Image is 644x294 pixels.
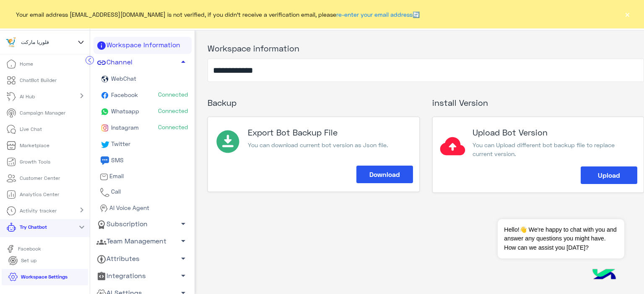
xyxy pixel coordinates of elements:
span: Twitter [110,140,131,147]
a: Twitter [93,136,192,153]
span: SMS [110,156,124,164]
h3: Export Bot Backup File [248,128,388,137]
label: Workspace information [208,42,299,54]
a: Team Management [93,233,192,250]
p: Customer Center [20,174,60,182]
span: Call [110,188,121,195]
a: sms iconSMS [93,153,192,169]
p: ChatBot Builder [20,77,57,84]
span: Email [108,172,124,179]
span: arrow_drop_down [178,236,188,246]
h3: Upload Bot Version [473,128,631,137]
a: InstagramConnected [93,120,192,136]
mat-icon: expand_more [77,222,87,232]
span: فلوريا ماركت [21,38,49,46]
mat-icon: chevron_right [77,91,87,101]
p: Set up [21,257,36,264]
p: Live Chat [20,125,42,133]
span: arrow_drop_down [178,253,188,263]
p: Facebook [15,245,44,253]
a: Subscription [93,216,192,233]
button: Download [356,166,413,183]
img: sms icon [100,156,110,166]
a: Workspace Settings [2,269,74,285]
p: You can Upload different bot backup file to replace current version. [473,141,631,159]
span: Connected [158,107,188,115]
button: × [623,10,631,18]
span: Connected [158,123,188,131]
span: arrow_drop_down [178,219,188,229]
p: Marketplace [20,142,49,149]
span: Whatsapp [110,107,140,115]
h3: Backup [208,92,420,114]
span: Hello!👋 We're happy to chat with you and answer any questions you might have. How can we assist y... [498,219,624,258]
button: Upload [581,166,637,184]
mat-icon: chevron_right [77,205,87,215]
p: Workspace Settings [21,273,68,281]
span: Facebook [110,91,138,98]
a: Set up [2,253,43,269]
a: Call [93,184,192,200]
span: WebChat [110,75,137,82]
span: Your email address [EMAIL_ADDRESS][DOMAIN_NAME] is not verified, if you didn't receive a verifica... [16,10,420,19]
span: Instagram [110,124,139,131]
p: Home [20,60,33,68]
p: Analytics Center [20,191,59,198]
p: You can download current bot version as Json file. [248,141,388,149]
span: arrow_drop_down [178,271,188,281]
p: AI Hub [20,93,35,100]
a: AI Voice Agent [93,200,192,216]
p: Try Chatbot [20,223,47,231]
a: Workspace Information [93,37,192,54]
p: Growth Tools [20,158,50,166]
p: Activity tracker [20,207,57,215]
span: Connected [158,90,188,99]
span: arrow_drop_up [178,57,188,67]
a: Email [93,169,192,184]
a: WebChat [93,71,192,87]
a: Channel [93,54,192,71]
img: 101148596323591 [4,36,18,49]
a: Attributes [93,250,192,267]
a: WhatsappConnected [93,104,192,120]
a: re-enter your email address [336,11,413,18]
a: FacebookConnected [93,87,192,104]
span: AI Voice Agent [108,204,150,211]
p: Campaign Manager [20,109,65,117]
a: Integrations [93,267,192,284]
img: hulul-logo.png [589,261,619,290]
